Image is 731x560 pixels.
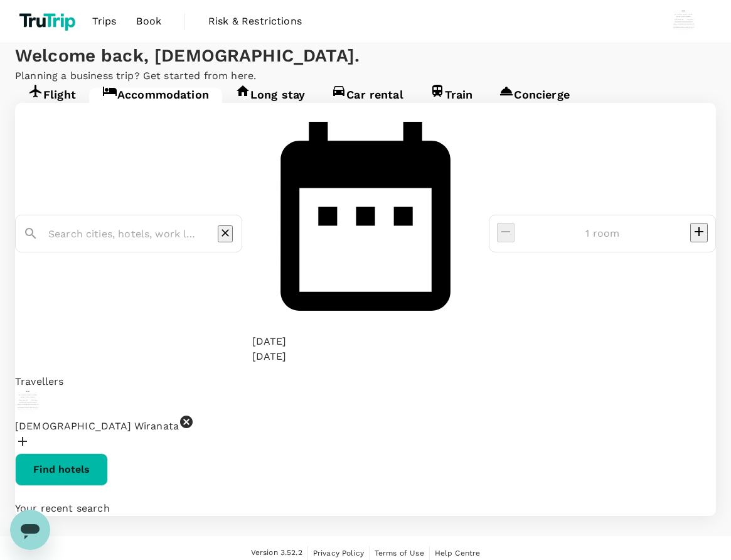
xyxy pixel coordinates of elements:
[92,14,117,29] span: Trips
[218,225,233,242] button: Clear
[15,420,179,432] span: [DEMOGRAPHIC_DATA] Wiranata
[313,549,364,557] span: Privacy Policy
[15,88,89,110] a: Flight
[15,501,716,516] p: Your recent search
[313,546,364,560] a: Privacy Policy
[525,223,680,244] input: Add rooms
[497,223,515,242] button: decrease
[136,14,161,29] span: Book
[15,8,82,35] img: TruTrip logo
[417,88,486,110] a: Train
[435,549,481,557] span: Help Centre
[251,547,302,559] span: Version 3.52.2
[435,546,481,560] a: Help Centre
[318,88,417,110] a: Car rental
[252,349,287,364] div: [DATE]
[671,9,696,34] img: Wisnu Wiranata
[15,43,716,68] div: Welcome back , [DEMOGRAPHIC_DATA] .
[233,235,235,238] button: Open
[252,334,287,349] div: [DATE]
[15,68,716,83] p: Planning a business trip? Get started from here.
[208,14,302,29] span: Risk & Restrictions
[375,549,424,557] span: Terms of Use
[15,374,716,389] div: Travellers
[15,389,716,434] div: [DEMOGRAPHIC_DATA] Wiranata
[486,88,582,110] a: Concierge
[375,546,424,560] a: Terms of Use
[48,224,199,244] input: Search cities, hotels, work locations
[89,88,222,110] a: Accommodation
[222,88,318,110] a: Long stay
[10,510,50,550] iframe: Button to launch messaging window
[690,223,708,242] button: decrease
[15,453,108,486] button: Find hotels
[15,389,40,414] img: avatar-655f099880fca.png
